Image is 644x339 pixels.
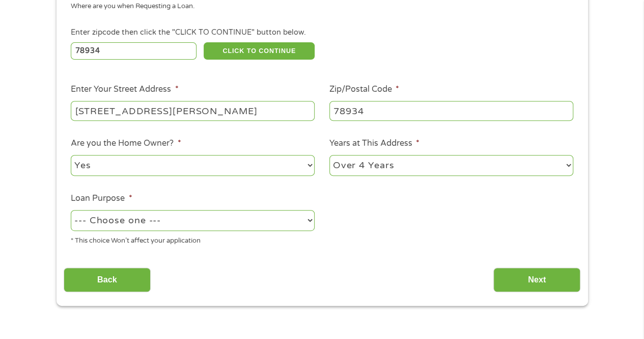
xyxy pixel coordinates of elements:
[329,138,419,149] label: Years at This Address
[329,84,399,95] label: Zip/Postal Code
[71,138,181,149] label: Are you the Home Owner?
[71,232,315,246] div: * This choice Won’t affect your application
[71,42,197,60] input: Enter Zipcode (e.g 01510)
[71,27,573,38] div: Enter zipcode then click the "CLICK TO CONTINUE" button below.
[71,193,132,204] label: Loan Purpose
[71,2,566,12] div: Where are you when Requesting a Loan.
[71,84,178,95] label: Enter Your Street Address
[493,268,580,293] input: Next
[204,42,315,60] button: CLICK TO CONTINUE
[71,101,315,120] input: 1 Main Street
[64,268,151,293] input: Back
